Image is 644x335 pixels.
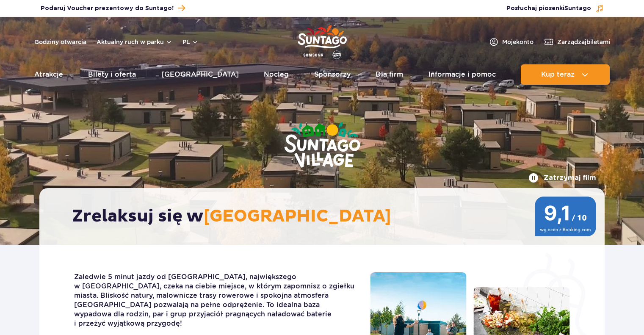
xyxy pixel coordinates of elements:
span: Posłuchaj piosenki [506,4,591,13]
a: Nocleg [264,64,289,85]
a: Mojekonto [489,37,533,47]
span: Suntago [564,6,591,11]
button: Aktualny ruch w parku [97,39,172,45]
span: Zarządzaj biletami [557,38,610,46]
a: Park of Poland [298,21,347,60]
button: pl [182,38,199,46]
img: Suntago Village [250,89,394,202]
a: [GEOGRAPHIC_DATA] [161,64,239,85]
a: Informacje i pomoc [428,64,496,85]
p: Zaledwie 5 minut jazdy od [GEOGRAPHIC_DATA], największego w [GEOGRAPHIC_DATA], czeka na ciebie mi... [74,272,357,328]
a: Zarządzajbiletami [544,37,610,47]
span: Kup teraz [541,71,575,78]
span: Moje konto [502,38,533,46]
button: Posłuchaj piosenkiSuntago [506,4,604,13]
a: Godziny otwarcia [34,38,86,46]
a: Sponsorzy [314,64,351,85]
button: Kup teraz [521,64,610,85]
button: Zatrzymaj film [528,173,596,183]
a: Bilety i oferta [88,64,136,85]
img: 9,1/10 wg ocen z Booking.com [535,197,596,236]
span: [GEOGRAPHIC_DATA] [204,206,391,227]
a: Dla firm [376,64,403,85]
a: Atrakcje [34,64,63,85]
a: Podaruj Voucher prezentowy do Suntago! [41,3,185,14]
h2: Zrelaksuj się w [72,206,580,227]
span: Podaruj Voucher prezentowy do Suntago! [41,4,174,13]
